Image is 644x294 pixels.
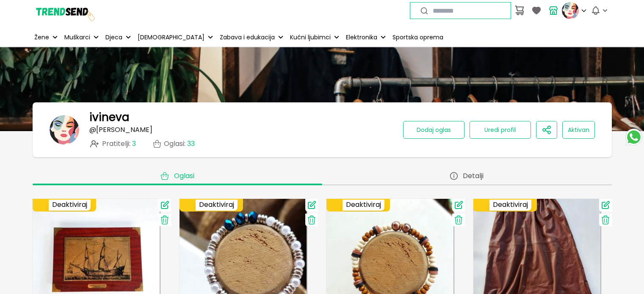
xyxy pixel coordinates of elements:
[288,28,341,47] button: Kućni ljubimci
[403,121,464,139] button: Dodaj oglas
[290,33,331,42] p: Kućni ljubimci
[463,172,484,180] span: Detalji
[562,2,579,19] img: profile picture
[218,28,285,47] button: Zabava i edukacija
[89,126,152,134] p: @ [PERSON_NAME]
[89,111,129,124] h1: ivineva
[138,33,205,42] p: [DEMOGRAPHIC_DATA]
[132,139,136,148] span: 3
[64,33,90,42] p: Muškarci
[470,121,531,139] button: Uredi profil
[33,28,59,47] button: Žene
[104,28,133,47] button: Djeca
[187,139,195,148] span: 33
[174,172,194,180] span: Oglasi
[346,33,377,42] p: Elektronika
[391,28,445,47] a: Sportska oprema
[136,28,215,47] button: [DEMOGRAPHIC_DATA]
[63,28,100,47] button: Muškarci
[50,115,79,145] img: banner
[344,28,387,47] button: Elektronika
[417,126,451,134] span: Dodaj oglas
[102,140,136,148] span: Pratitelji :
[164,140,195,148] p: Oglasi :
[220,33,275,42] p: Zabava i edukacija
[105,33,122,42] p: Djeca
[34,33,49,42] p: Žene
[562,121,595,139] button: Aktivan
